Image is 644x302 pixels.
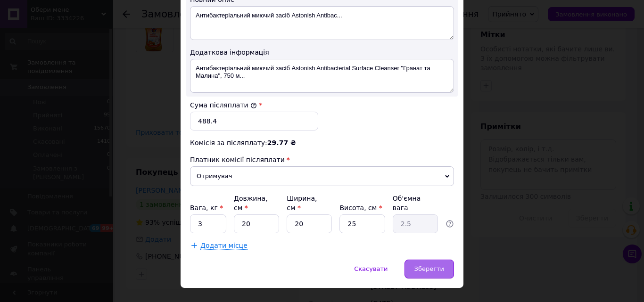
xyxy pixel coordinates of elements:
label: Висота, см [339,204,382,212]
span: Зберегти [414,265,444,272]
div: Об'ємна вага [393,194,438,212]
textarea: Антибактеріальний миючий засіб Astonish Antibac... [190,6,454,40]
div: Комісія за післяплату: [190,138,454,147]
label: Вага, кг [190,204,223,212]
span: 29.77 ₴ [267,139,296,147]
span: Додати місце [200,242,248,250]
span: Отримувач [190,166,454,186]
span: Скасувати [354,265,388,272]
label: Довжина, см [234,195,268,212]
label: Ширина, см [287,195,317,212]
textarea: Антибактеріальний миючий засіб Astonish Antibacterial Surface Cleanser "Гранат та Малина", 750 м... [190,59,454,93]
label: Сума післяплати [190,101,257,109]
span: Платник комісії післяплати [190,156,285,163]
div: Додаткова інформація [190,48,454,57]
